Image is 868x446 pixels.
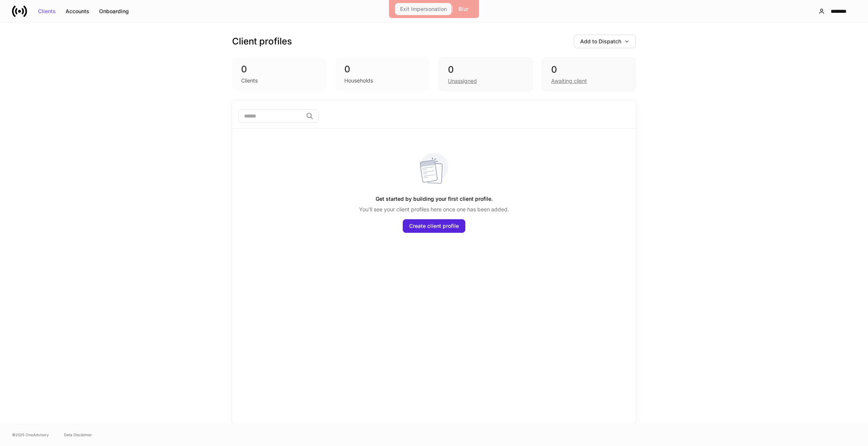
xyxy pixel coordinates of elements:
[403,219,465,233] button: Create client profile
[94,5,134,17] button: Onboarding
[241,77,258,84] div: Clients
[344,77,373,84] div: Households
[66,9,89,14] div: Accounts
[12,432,49,438] span: © 2025 OneAdvisory
[542,57,636,91] div: 0Awaiting client
[400,6,447,12] div: Exit Impersonation
[232,35,292,47] h3: Client profiles
[551,77,587,85] div: Awaiting client
[64,432,92,438] a: Data Disclaimer
[439,57,533,91] div: 0Unassigned
[61,5,94,17] button: Accounts
[99,9,129,14] div: Onboarding
[38,9,56,14] div: Clients
[551,64,627,76] div: 0
[241,63,317,75] div: 0
[376,192,493,206] h5: Get started by building your first client profile.
[448,64,523,76] div: 0
[454,3,473,15] button: Blur
[344,63,420,75] div: 0
[458,6,468,12] div: Blur
[395,3,452,15] button: Exit Impersonation
[33,5,61,17] button: Clients
[359,206,509,213] p: You'll see your client profiles here once one has been added.
[448,77,477,85] div: Unassigned
[409,223,459,229] div: Create client profile
[580,39,630,44] div: Add to Dispatch
[574,35,636,48] button: Add to Dispatch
